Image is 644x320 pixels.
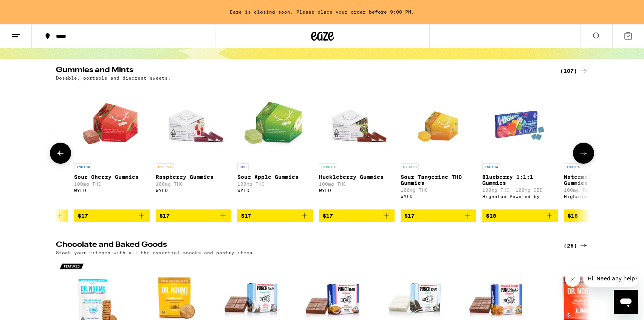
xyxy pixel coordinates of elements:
[56,66,551,75] h2: Gummies and Mints
[156,209,231,222] button: Add to bag
[241,213,251,219] span: $17
[319,188,395,193] div: WYLD
[614,290,638,314] iframe: Button to launch messaging window
[78,213,88,219] span: $17
[564,84,639,209] a: Open page for Watermelon Sour Gummies from Highatus Powered by Cannabiotix
[156,84,231,209] a: Open page for Raspberry Gummies from WYLD
[156,188,231,193] div: WYLD
[156,163,174,170] p: SATIVA
[583,270,638,287] iframe: Message from company
[56,75,171,80] p: Dosable, portable and discreet sweets.
[56,250,255,255] p: Stock your kitchen with all the essential snacks and pantry items.
[237,188,313,193] div: WYLD
[319,84,395,209] a: Open page for Huckleberry Gummies from WYLD
[319,209,395,222] button: Add to bag
[74,84,150,160] img: WYLD - Sour Cherry Gummies
[482,84,558,160] img: Highatus Powered by Cannabiotix - Blueberry 1:1:1 Gummies
[401,174,476,186] p: Sour Tangerine THC Gummies
[237,163,249,170] p: CBD
[565,272,580,287] iframe: Close message
[564,84,639,160] img: Highatus Powered by Cannabiotix - Watermelon Sour Gummies
[319,163,337,170] p: HYBRID
[401,209,476,222] button: Add to bag
[74,188,150,193] div: WYLD
[401,84,476,209] a: Open page for Sour Tangerine THC Gummies from WYLD
[482,188,558,192] p: 100mg THC: 100mg CBD
[74,174,150,180] p: Sour Cherry Gummies
[156,174,231,180] p: Raspberry Gummies
[401,188,476,192] p: 100mg THC
[401,163,419,170] p: HYBRID
[323,213,333,219] span: $17
[74,163,92,170] p: INDICA
[564,194,639,199] div: Highatus Powered by Cannabiotix
[482,84,558,209] a: Open page for Blueberry 1:1:1 Gummies from Highatus Powered by Cannabiotix
[404,213,415,219] span: $17
[237,182,313,186] p: 100mg THC
[156,84,231,160] img: WYLD - Raspberry Gummies
[237,84,313,160] img: WYLD - Sour Apple Gummies
[564,174,639,186] p: Watermelon Sour Gummies
[237,84,313,209] a: Open page for Sour Apple Gummies from WYLD
[564,209,639,222] button: Add to bag
[401,194,476,199] div: WYLD
[74,182,150,186] p: 100mg THC
[74,84,150,209] a: Open page for Sour Cherry Gummies from WYLD
[156,182,231,186] p: 100mg THC
[319,84,395,160] img: WYLD - Huckleberry Gummies
[159,213,170,219] span: $17
[319,174,395,180] p: Huckleberry Gummies
[564,188,639,192] p: 100mg THC
[560,66,588,75] a: (107)
[74,209,150,222] button: Add to bag
[56,241,551,250] h2: Chocolate and Baked Goods
[486,213,496,219] span: $18
[563,241,588,250] a: (26)
[564,163,582,170] p: INDICA
[482,174,558,186] p: Blueberry 1:1:1 Gummies
[482,209,558,222] button: Add to bag
[482,163,500,170] p: INDICA
[568,213,578,219] span: $18
[319,182,395,186] p: 100mg THC
[412,84,466,160] img: WYLD - Sour Tangerine THC Gummies
[482,194,558,199] div: Highatus Powered by Cannabiotix
[237,209,313,222] button: Add to bag
[237,174,313,180] p: Sour Apple Gummies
